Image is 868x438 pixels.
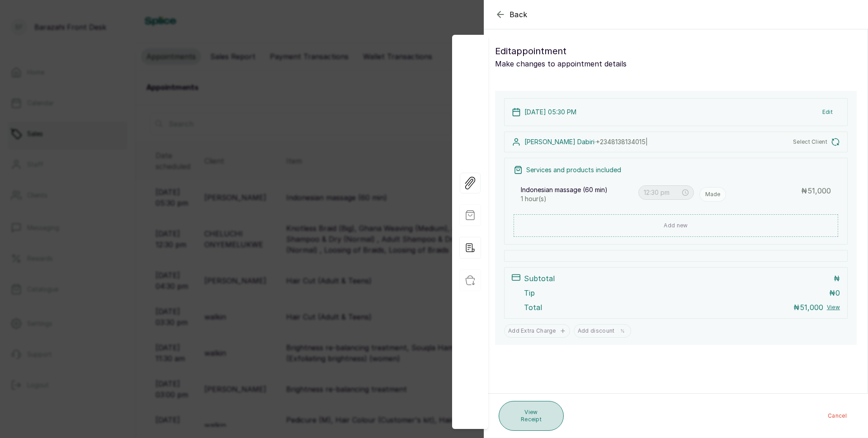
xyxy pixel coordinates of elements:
[524,287,535,298] p: Tip
[793,137,840,146] button: Select Client
[524,137,648,146] p: [PERSON_NAME] Dabiri ·
[793,302,823,313] p: ₦
[509,9,528,20] span: Back
[827,304,840,311] button: View
[526,165,621,174] p: Services and products included
[504,324,570,338] button: Add Extra Charge
[793,138,827,146] span: Select Client
[801,185,831,196] p: ₦
[521,194,633,203] p: 1 hour(s)
[834,273,840,284] p: ₦
[524,302,542,313] p: Total
[495,58,857,69] p: Make changes to appointment details
[835,288,840,297] span: 0
[521,185,608,194] p: Indonesian massage (60 min)
[574,324,632,338] button: Add discount
[596,138,648,146] span: +234 8138134015 |
[514,214,838,237] button: Add new
[821,408,854,424] button: Cancel
[807,186,831,195] span: 51,000
[499,401,564,431] button: View Receipt
[815,104,840,120] button: Edit
[524,273,555,284] p: Subtotal
[800,303,823,312] span: 51,000
[524,108,576,117] p: [DATE] 05:30 PM
[705,191,720,198] p: Made
[495,44,566,58] span: Edit appointment
[644,188,681,198] input: Select time
[495,9,528,20] button: Back
[829,287,840,298] p: ₦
